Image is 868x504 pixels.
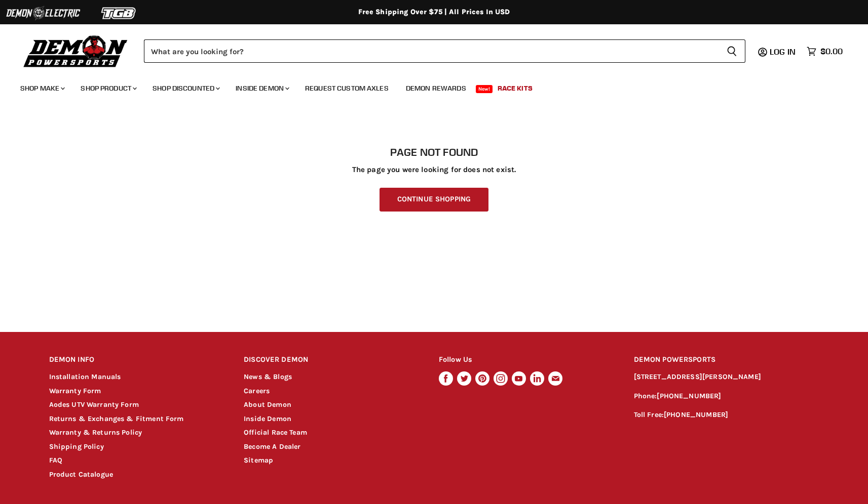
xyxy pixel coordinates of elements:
a: Shipping Policy [49,442,104,451]
span: New! [476,85,493,93]
a: [PHONE_NUMBER] [657,392,721,400]
h2: DEMON INFO [49,348,225,372]
a: Returns & Exchanges & Fitment Form [49,414,184,423]
div: Free Shipping Over $75 | All Prices In USD [29,8,840,17]
a: Demon Rewards [398,78,474,99]
a: News & Blogs [244,372,292,381]
a: Request Custom Axles [297,78,396,99]
a: Aodes UTV Warranty Form [49,400,139,409]
a: Shop Make [13,78,71,99]
p: The page you were looking for does not exist. [49,165,819,174]
a: Installation Manuals [49,372,121,381]
a: Careers [244,387,270,395]
h2: DEMON POWERSPORTS [634,348,819,372]
h2: Follow Us [439,348,615,372]
p: Toll Free: [634,409,819,421]
a: About Demon [244,400,291,409]
a: Warranty & Returns Policy [49,428,142,437]
a: Become A Dealer [244,442,300,451]
a: $0.00 [802,44,848,59]
span: $0.00 [820,47,843,56]
a: Shop Product [73,78,143,99]
a: [PHONE_NUMBER] [664,410,728,419]
a: Race Kits [490,78,540,99]
a: Shop Discounted [145,78,226,99]
a: Warranty Form [49,387,101,395]
a: Continue Shopping [380,188,488,212]
a: Log in [765,47,802,56]
h2: DISCOVER DEMON [244,348,420,372]
h1: Page not found [49,146,819,158]
ul: Main menu [13,74,840,99]
a: Inside Demon [228,78,295,99]
a: Product Catalogue [49,470,114,479]
a: Inside Demon [244,414,291,423]
img: Demon Powersports [20,33,131,69]
p: [STREET_ADDRESS][PERSON_NAME] [634,371,819,383]
img: Demon Electric Logo 2 [5,4,81,23]
form: Product [144,39,745,63]
a: Official Race Team [244,428,307,437]
button: Search [719,39,745,63]
input: Search [144,39,719,63]
span: Log in [770,47,796,57]
a: FAQ [49,456,62,465]
p: Phone: [634,391,819,402]
img: TGB Logo 2 [81,4,157,23]
a: Sitemap [244,456,273,465]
